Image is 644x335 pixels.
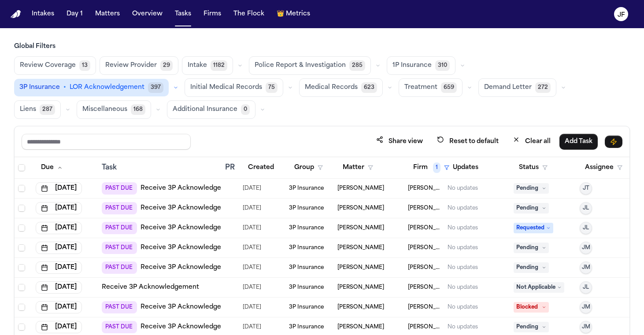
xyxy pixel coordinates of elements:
div: No updates [448,225,478,232]
span: Review Provider [105,61,157,70]
span: Initial Medical Records [190,83,262,92]
span: 3P Insurance [289,244,324,251]
div: No updates [448,324,478,331]
span: Select row [18,324,25,331]
span: John Richards [337,225,384,232]
span: Linda Parson [337,244,384,251]
span: PAST DUE [102,321,137,333]
button: crownMetrics [273,6,314,22]
button: JM [580,261,592,274]
button: Overview [129,6,166,22]
button: Clear all [507,133,556,150]
span: 3P Insurance [289,304,324,311]
span: Select row [18,185,25,192]
span: Ruy Mireles Law Firm [408,225,440,232]
button: Immediate Task [605,136,622,148]
span: Pending [514,322,549,332]
span: 29 [160,60,173,71]
span: 7/25/2025, 2:12:34 PM [243,182,261,195]
button: Review Coverage13 [14,56,96,75]
span: Select row [18,205,25,212]
a: Intakes [28,6,58,22]
span: 3P Insurance [289,225,324,232]
a: Receive 3P Acknowledgement [102,283,199,292]
a: The Flock [230,6,268,22]
a: Day 1 [63,6,86,22]
button: Initial Medical Records75 [185,78,283,97]
span: crown [277,10,284,18]
button: Group [289,160,328,176]
span: 310 [435,60,450,71]
span: PAST DUE [102,222,137,234]
div: No updates [448,205,478,212]
button: Tasks [171,6,195,22]
text: JF [618,12,625,18]
span: 0 [241,104,250,115]
span: JM [582,304,590,311]
span: PAST DUE [102,202,137,214]
button: Created [243,160,279,176]
span: 8/1/2025, 8:04:43 AM [243,281,261,294]
span: JM [582,244,590,251]
span: Select row [18,264,25,271]
span: Requested [514,223,553,233]
button: [DATE] [36,242,82,254]
span: Ruy Mireles Law Firm [408,185,440,192]
span: • [63,83,66,92]
span: Ruy Mireles Law Firm [408,264,440,271]
span: Edward Finex [337,264,384,271]
span: Miscellaneous [82,105,127,114]
span: Edward Finex [337,324,384,331]
div: Task [102,162,218,173]
button: [DATE] [36,222,82,234]
span: 3P Insurance [289,264,324,271]
span: Select row [18,304,25,311]
div: No updates [448,185,478,192]
a: Receive 3P Acknowledgement [141,204,238,213]
button: Matters [92,6,123,22]
a: Firms [200,6,225,22]
button: JM [580,301,592,313]
span: Review Coverage [20,61,76,70]
span: 3P Insurance [289,185,324,192]
button: JL [580,202,592,214]
button: Share view [371,133,428,150]
span: Demand Letter [484,83,532,92]
button: Medical Records623 [299,78,383,97]
span: 285 [349,60,365,71]
button: Treatment659 [399,78,463,97]
button: Status [514,160,553,176]
span: Michele Wiggins [337,304,384,311]
span: Pending [514,243,549,253]
button: JM [580,321,592,333]
h3: Global Filters [14,42,630,51]
button: JL [580,222,592,234]
span: Treatment [404,83,437,92]
button: Additional Insurance0 [167,100,255,119]
span: JL [583,284,589,291]
span: Liens [20,105,36,114]
span: 1 [433,162,440,173]
button: Add Task [559,134,598,150]
span: 7/21/2025, 10:23:06 AM [243,301,261,313]
span: Metrics [286,10,310,18]
button: Due [36,160,68,176]
span: PAST DUE [102,242,137,254]
button: Liens287 [14,100,61,119]
button: Reset to default [432,133,504,150]
span: PAST DUE [102,261,137,274]
div: No updates [448,244,478,251]
span: Pending [514,262,549,273]
span: Ruy Mireles Law Firm [408,304,440,311]
a: Receive 3P Acknowledgement [141,224,238,232]
span: 3P Insurance [289,324,324,331]
button: JM [580,242,592,254]
span: 397 [148,82,163,93]
span: 13 [79,60,90,71]
span: 287 [40,104,55,115]
button: Miscellaneous168 [77,100,151,119]
span: 272 [535,82,551,93]
button: 1P Insurance310 [387,56,455,75]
